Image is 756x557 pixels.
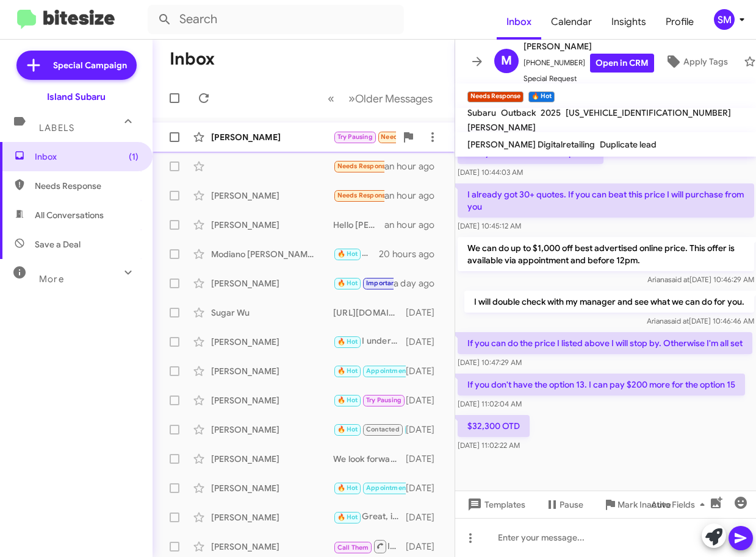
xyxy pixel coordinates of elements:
div: [PERSON_NAME] [211,541,333,553]
span: Needs Response [337,162,389,170]
div: SM [714,9,735,30]
span: Appointment Set [366,367,420,375]
span: Contacted [366,425,400,433]
div: What day works best? [333,247,379,261]
div: an hour ago [384,160,444,172]
div: Modiano [PERSON_NAME] [211,248,333,260]
p: I will double check with my manager and see what we can do for you. [464,291,754,313]
span: Try Pausing [337,133,373,141]
span: 🔥 Hot [337,425,358,433]
span: said at [668,275,689,284]
div: I understand! How about we look at scheduling something in early October? Would that work for you? [333,335,406,349]
div: a day ago [394,277,445,289]
span: Needs Response [381,133,433,141]
div: Inbound Call [333,539,406,554]
div: Responded to this ! [333,130,396,144]
span: Inbox [35,151,139,163]
span: [DATE] 11:02:22 AM [458,441,520,450]
span: [DATE] 10:45:12 AM [458,221,521,230]
div: [PERSON_NAME] [211,511,333,523]
div: Thanks [PERSON_NAME] [333,276,394,290]
span: Needs Response [35,180,139,192]
div: [PERSON_NAME] [211,190,333,202]
span: [US_VEHICLE_IDENTIFICATION_NUMBER] [566,107,731,118]
input: Search [148,5,404,34]
span: said at [667,316,688,325]
div: Hi [PERSON_NAME] it's [PERSON_NAME] at [GEOGRAPHIC_DATA]. Our Early Bird [DATE] Special is live! ... [333,364,406,378]
div: Sugar Wu [211,307,333,319]
div: [PERSON_NAME] [211,336,333,348]
div: 20 hours ago [379,248,445,260]
small: Needs Response [467,91,524,102]
small: 🔥 Hot [528,91,555,102]
span: All Conversations [35,209,104,221]
span: 🔥 Hot [337,250,358,258]
div: We look forward to hearing from you! [333,453,406,465]
span: Ariana [DATE] 10:46:29 AM [647,275,754,284]
span: Special Request [524,73,654,85]
div: [URL][DOMAIN_NAME] [333,307,406,319]
a: Open in CRM [590,54,654,73]
span: » [348,91,355,106]
div: [PERSON_NAME] [211,277,333,289]
button: SM [704,9,743,30]
span: Apply Tags [683,51,728,73]
button: Mark Inactive [593,494,681,516]
div: [DATE] [406,541,445,553]
div: Hello [PERSON_NAME]! Congratulations on your new vehicle! What did you end up purchasing? [333,219,384,231]
span: 🔥 Hot [337,513,358,521]
span: [PERSON_NAME] Digitalretailing [467,139,595,150]
div: [DEMOGRAPHIC_DATA] bless, you have an amazing weekend and a great holiday!!! I just got a job fin... [333,159,384,173]
p: If you don't have the option 13. I can pay $200 more for the option 15 [458,374,745,396]
span: [PERSON_NAME] [524,39,654,54]
div: an hour ago [384,190,444,202]
p: $32,300 OTD [458,415,530,437]
span: Save a Deal [35,238,81,250]
div: [DATE] [406,511,445,523]
span: [PERSON_NAME] [467,122,536,133]
div: [DATE] [406,307,445,319]
button: Apply Tags [654,51,738,73]
span: Mark Inactive [617,494,671,516]
span: Subaru [467,107,496,118]
span: 2025 [541,107,561,118]
span: More [39,274,64,285]
div: [PERSON_NAME] [211,424,333,436]
div: [PERSON_NAME] [211,131,333,143]
div: [PERSON_NAME] [211,482,333,494]
div: Okay I look forward to hearing from you! Have a great weekend. [333,393,406,407]
div: [PERSON_NAME] [211,365,333,377]
div: [DATE] [406,365,445,377]
span: Special Campaign [53,59,127,71]
span: Try Pausing [366,396,401,404]
span: « [328,91,334,106]
span: [DATE] 10:47:29 AM [458,358,522,367]
button: Previous [320,86,342,111]
span: Needs Response [337,191,389,199]
span: 🔥 Hot [337,367,358,375]
span: Older Messages [355,92,433,105]
div: Hi [PERSON_NAME] it's [PERSON_NAME] at [GEOGRAPHIC_DATA]. Our Early Bird [DATE] Special is live! ... [333,422,406,436]
span: Profile [656,4,704,40]
a: Insights [602,4,656,40]
span: Duplicate lead [600,139,657,150]
span: 🔥 Hot [337,396,358,404]
p: We can do up to $1,000 off best advertised online price. This offer is available via appointment ... [458,237,754,271]
div: [PERSON_NAME] [211,219,333,231]
div: $32,300 OTD [333,188,384,202]
button: Next [341,86,440,111]
p: If you can do the price I listed above I will stop by. Otherwise I'm all set [458,332,752,354]
span: Call Them [337,544,369,552]
span: 🔥 Hot [337,338,358,346]
span: Important [366,279,398,287]
a: Calendar [541,4,602,40]
div: [DATE] [406,482,445,494]
div: [DATE] [406,424,445,436]
span: [PHONE_NUMBER] [524,54,654,73]
a: Special Campaign [16,51,137,80]
div: [PERSON_NAME] [211,394,333,406]
a: Inbox [497,4,541,40]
